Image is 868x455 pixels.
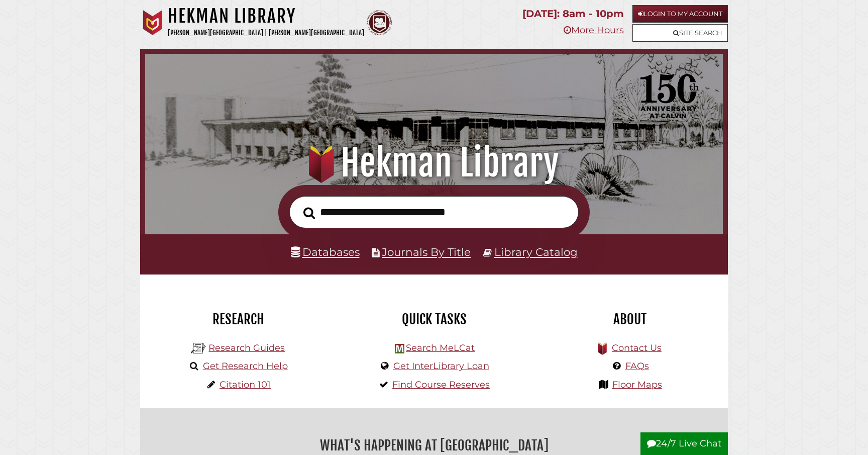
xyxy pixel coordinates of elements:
[220,379,271,390] a: Citation 101
[632,5,728,23] a: Login to My Account
[612,379,662,390] a: Floor Maps
[625,360,649,372] a: FAQs
[612,342,662,353] a: Contact Us
[291,245,360,258] a: Databases
[140,10,165,35] img: Calvin University
[191,341,206,356] img: Hekman Library Logo
[632,24,728,42] a: Site Search
[168,27,364,39] p: [PERSON_NAME][GEOGRAPHIC_DATA] | [PERSON_NAME][GEOGRAPHIC_DATA]
[203,360,288,372] a: Get Research Help
[208,342,285,353] a: Research Guides
[303,207,315,219] i: Search
[168,5,364,27] h1: Hekman Library
[522,5,624,23] p: [DATE]: 8am - 10pm
[539,311,720,328] h2: About
[382,245,471,258] a: Journals By Title
[298,204,320,222] button: Search
[367,10,392,35] img: Calvin Theological Seminary
[344,311,524,328] h2: Quick Tasks
[148,311,329,328] h2: Research
[406,342,475,353] a: Search MeLCat
[395,344,404,353] img: Hekman Library Logo
[392,379,490,390] a: Find Course Reserves
[393,360,489,372] a: Get InterLibrary Loan
[158,141,710,185] h1: Hekman Library
[494,245,578,258] a: Library Catalog
[564,25,624,36] a: More Hours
